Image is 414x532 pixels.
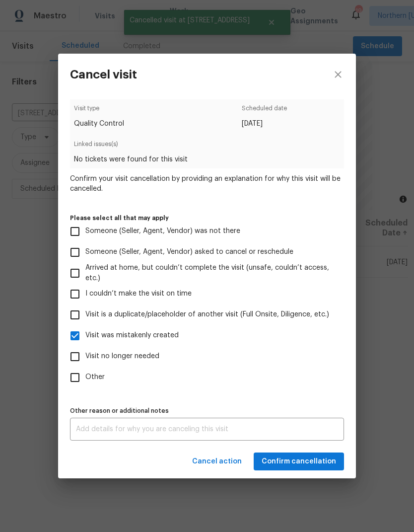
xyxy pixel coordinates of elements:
[242,103,287,119] span: Scheduled date
[320,54,356,95] button: close
[70,408,344,414] label: Other reason or additional notes
[85,289,192,299] span: I couldn’t make the visit on time
[85,263,336,284] span: Arrived at home, but couldn’t complete the visit (unsafe, couldn’t access, etc.)
[85,309,329,320] span: Visit is a duplicate/placeholder of another visit (Full Onsite, Diligence, etc.)
[70,174,344,194] span: Confirm your visit cancellation by providing an explanation for why this visit will be cancelled.
[192,456,242,468] span: Cancel action
[70,215,344,221] label: Please select all that may apply
[85,330,179,341] span: Visit was mistakenly created
[85,247,293,257] span: Someone (Seller, Agent, Vendor) asked to cancel or reschedule
[188,453,246,471] button: Cancel action
[85,226,240,236] span: Someone (Seller, Agent, Vendor) was not there
[74,154,340,164] span: No tickets were found for this visit
[262,456,336,468] span: Confirm cancellation
[242,119,287,129] span: [DATE]
[70,68,137,81] h3: Cancel visit
[254,453,344,471] button: Confirm cancellation
[85,351,159,362] span: Visit no longer needed
[74,139,340,154] span: Linked issues(s)
[85,372,105,382] span: Other
[74,103,124,119] span: Visit type
[74,119,124,129] span: Quality Control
